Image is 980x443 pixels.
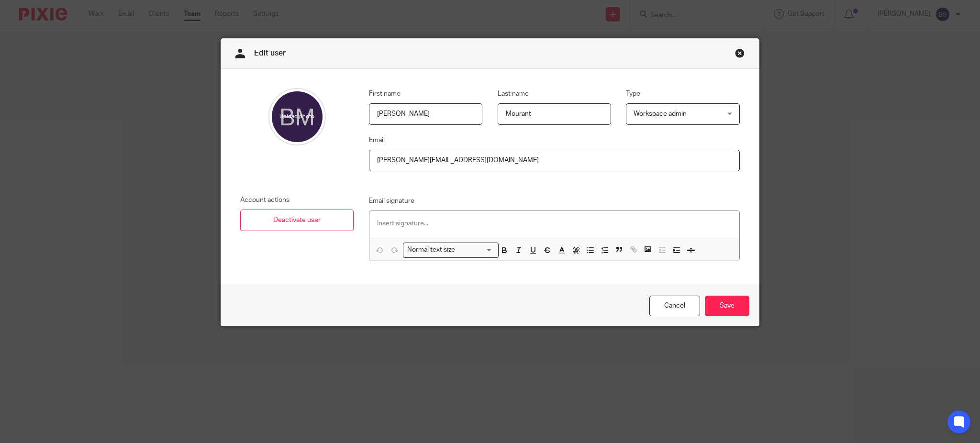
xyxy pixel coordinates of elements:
a: Close this dialog window [735,48,745,61]
a: Deactivate user [240,210,354,231]
a: Cancel [649,296,700,316]
label: Email [369,135,385,145]
label: Type [626,89,640,99]
label: Email signature [369,196,414,206]
span: Normal text size [405,245,457,255]
p: Account actions [240,195,354,205]
label: First name [369,89,401,99]
input: Save [705,296,749,316]
span: Workspace admin [634,111,687,117]
span: Edit user [254,49,286,57]
label: Last name [498,89,529,99]
div: Search for option [403,243,499,257]
input: Search for option [458,245,493,255]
